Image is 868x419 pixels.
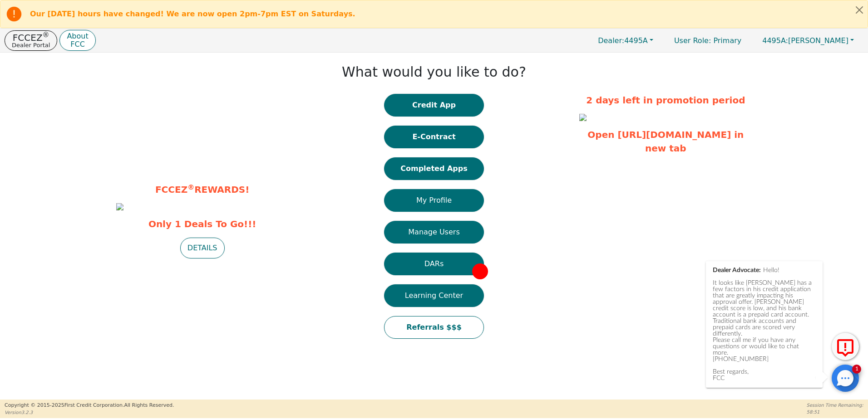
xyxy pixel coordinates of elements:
[30,10,355,18] b: Our [DATE] hours have changed! We are now open 2pm-7pm EST on Saturdays.
[5,30,57,51] button: FCCEZ®Dealer Portal
[753,34,863,48] button: 4495A:[PERSON_NAME]
[587,129,744,154] a: Open [URL][DOMAIN_NAME] in new tab
[598,36,624,45] span: Dealer:
[852,365,861,374] div: 1
[762,36,788,45] span: 4495A:
[5,409,174,416] p: Version 3.2.3
[59,30,95,51] button: AboutFCC
[342,64,526,80] h1: What would you like to do?
[124,402,174,408] span: All Rights Reserved.
[67,41,88,48] p: FCC
[588,34,663,48] button: Dealer:4495A
[116,183,289,196] p: FCCEZ REWARDS!
[665,32,750,49] a: User Role: Primary
[807,402,863,409] p: Session Time Remaining:
[713,267,761,273] span: Dealer Advocate:
[384,189,484,212] button: My Profile
[384,316,484,339] button: Referrals $$$
[851,0,868,19] button: Close alert
[762,36,848,45] span: [PERSON_NAME]
[384,157,484,180] button: Completed Apps
[180,238,225,258] button: DETAILS
[832,333,859,360] button: Report Error to FCC
[598,36,648,45] span: 4495A
[384,221,484,244] button: Manage Users
[579,114,587,121] img: 39c842c0-4c17-4040-b233-9ebd6bed7b4a
[67,33,88,40] p: About
[579,93,752,107] p: 2 days left in promotion period
[384,253,484,275] button: DARs
[116,203,123,210] img: 9c0d8774-3545-47fb-b2f5-d4fe3a3bd675
[12,42,50,48] p: Dealer Portal
[43,31,49,39] sup: ®
[5,402,174,409] p: Copyright © 2015- 2025 First Credit Corporation.
[713,267,816,381] div: Hello! It looks like [PERSON_NAME] has a few factors in his credit application that are greatly i...
[384,126,484,148] button: E-Contract
[384,94,484,117] button: Credit App
[384,284,484,307] button: Learning Center
[665,32,750,49] p: Primary
[187,183,194,191] sup: ®
[12,33,50,42] p: FCCEZ
[807,409,863,415] p: 58:51
[116,217,289,231] span: Only 1 Deals To Go!!!
[674,36,711,45] span: User Role :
